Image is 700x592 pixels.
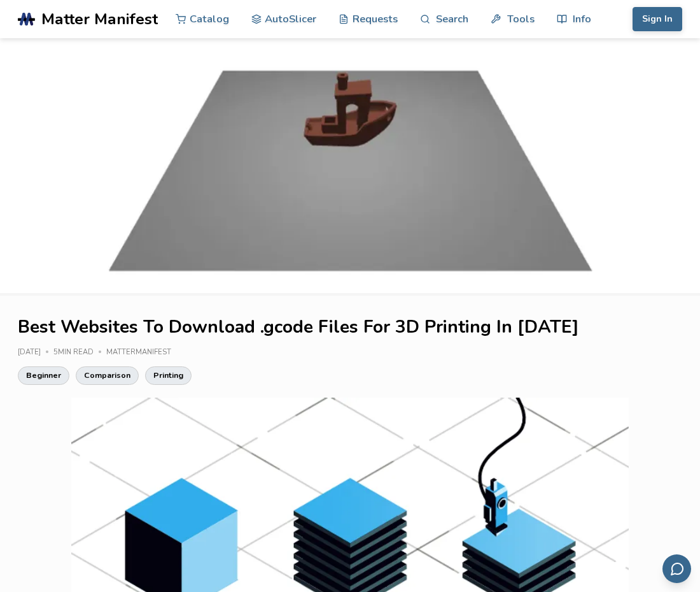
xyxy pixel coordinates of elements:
button: Send feedback via email [662,554,691,583]
h1: Best Websites To Download .gcode Files For 3D Printing In [DATE] [18,317,682,337]
a: Printing [145,366,192,384]
div: [DATE] [18,349,53,357]
div: MatterManifest [106,349,180,357]
span: Matter Manifest [41,10,158,28]
a: Comparison [76,366,139,384]
button: Sign In [633,7,682,31]
div: 5 min read [53,349,106,357]
a: Beginner [18,366,69,384]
